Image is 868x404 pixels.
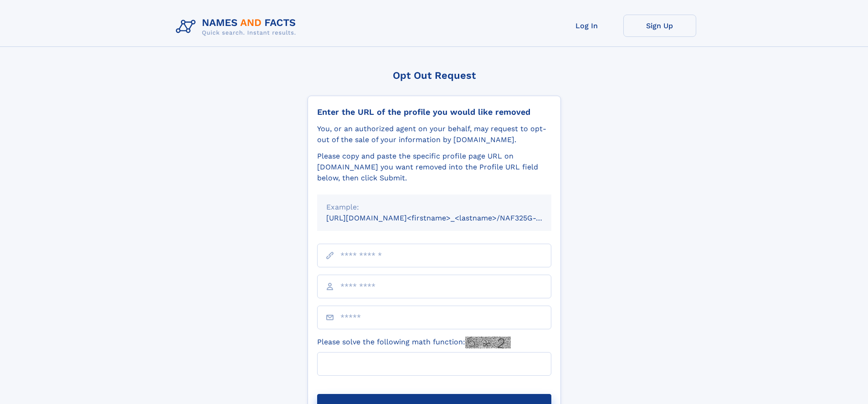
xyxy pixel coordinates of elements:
[326,214,569,222] small: [URL][DOMAIN_NAME]<firstname>_<lastname>/NAF325G-xxxxxxxx
[326,202,542,213] div: Example:
[317,123,551,145] div: You, or an authorized agent on your behalf, may request to opt-out of the sale of your informatio...
[308,70,561,81] div: Opt Out Request
[317,151,551,184] div: Please copy and paste the specific profile page URL on [DOMAIN_NAME] you want removed into the Pr...
[317,337,511,348] label: Please solve the following math function:
[172,15,303,39] img: Logo Names and Facts
[317,107,551,117] div: Enter the URL of the profile you would like removed
[550,15,623,37] a: Log In
[623,15,696,37] a: Sign Up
